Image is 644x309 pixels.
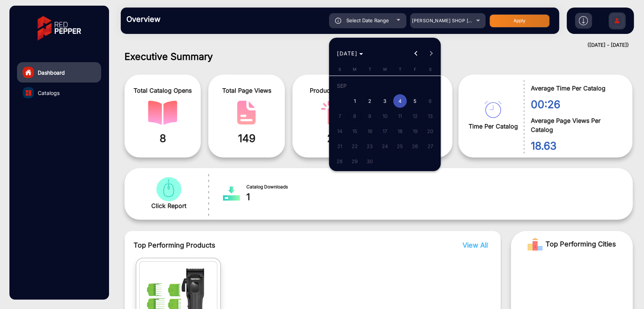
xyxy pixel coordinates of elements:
[363,94,377,108] span: 2
[423,93,438,109] button: September 6, 2025
[353,67,357,72] span: M
[363,109,377,123] span: 9
[377,124,392,139] button: September 17, 2025
[408,124,422,138] span: 19
[368,67,371,72] span: T
[423,94,437,108] span: 6
[383,67,387,72] span: W
[407,109,423,124] button: September 12, 2025
[333,139,346,153] span: 21
[407,124,423,139] button: September 19, 2025
[362,154,377,169] button: September 30, 2025
[348,154,361,168] span: 29
[363,124,377,138] span: 16
[332,139,347,154] button: September 21, 2025
[398,67,401,72] span: T
[363,139,377,153] span: 23
[347,93,362,109] button: September 1, 2025
[332,124,347,139] button: September 14, 2025
[348,109,361,123] span: 8
[378,94,392,108] span: 3
[423,124,437,138] span: 20
[423,124,438,139] button: September 20, 2025
[407,139,423,154] button: September 26, 2025
[362,124,377,139] button: September 16, 2025
[393,109,407,123] span: 11
[332,154,347,169] button: September 28, 2025
[407,93,423,109] button: September 5, 2025
[423,109,438,124] button: September 13, 2025
[363,154,377,168] span: 30
[377,109,392,124] button: September 10, 2025
[393,139,407,153] span: 25
[377,93,392,109] button: September 3, 2025
[392,139,407,154] button: September 25, 2025
[378,109,392,123] span: 10
[423,109,437,123] span: 13
[362,139,377,154] button: September 23, 2025
[429,67,431,72] span: S
[333,124,346,138] span: 14
[377,139,392,154] button: September 24, 2025
[348,124,361,138] span: 15
[348,139,361,153] span: 22
[413,67,416,72] span: F
[333,154,346,168] span: 28
[362,93,377,109] button: September 2, 2025
[393,124,407,138] span: 18
[408,109,422,123] span: 12
[408,139,422,153] span: 26
[347,124,362,139] button: September 15, 2025
[347,109,362,124] button: September 8, 2025
[332,109,347,124] button: September 7, 2025
[392,109,407,124] button: September 11, 2025
[423,139,437,153] span: 27
[347,139,362,154] button: September 22, 2025
[332,78,438,93] td: SEP
[348,94,361,108] span: 1
[378,124,392,138] span: 17
[378,139,392,153] span: 24
[333,109,346,123] span: 7
[338,67,341,72] span: S
[408,94,422,108] span: 5
[347,154,362,169] button: September 29, 2025
[393,94,407,108] span: 4
[423,139,438,154] button: September 27, 2025
[409,46,424,61] button: Previous month
[337,50,357,57] span: [DATE]
[392,93,407,109] button: September 4, 2025
[334,47,366,60] button: Choose month and year
[392,124,407,139] button: September 18, 2025
[362,109,377,124] button: September 9, 2025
